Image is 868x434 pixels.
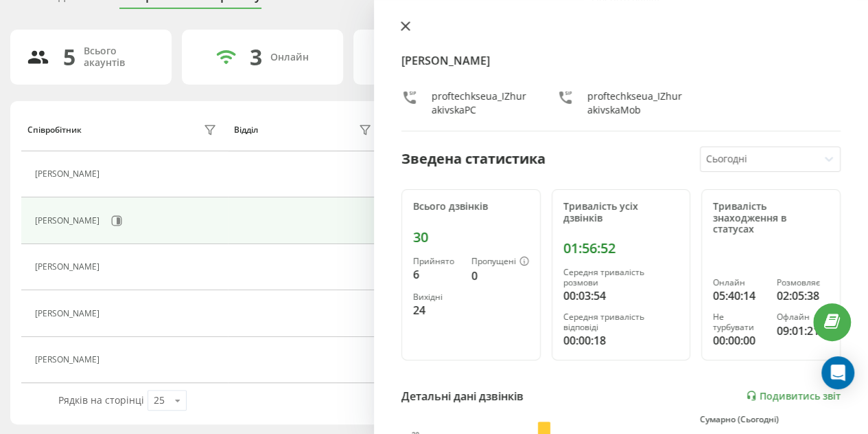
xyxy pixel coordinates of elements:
div: Прийнято [413,257,460,266]
div: [PERSON_NAME] [35,309,103,318]
div: proftechkseua_IZhurakivskaPC [432,89,530,117]
div: Тривалість усіх дзвінків [563,201,679,224]
div: Тривалість знаходження в статусах [713,201,829,235]
div: Open Intercom Messenger [821,356,854,389]
div: 25 [154,393,165,407]
div: Пропущені [471,257,529,268]
div: Співробітник [27,125,82,135]
div: 24 [413,302,460,318]
div: Всього дзвінків [413,201,529,213]
div: 3 [250,44,262,70]
div: 5 [63,44,75,70]
div: 00:00:00 [713,332,765,349]
div: 0 [471,268,529,284]
div: 02:05:38 [777,287,829,304]
div: Сумарно (Сьогодні) [700,415,841,424]
span: Рядків на сторінці [58,393,144,406]
div: [PERSON_NAME] [35,216,103,226]
div: 09:01:21 [777,323,829,339]
div: 00:03:54 [563,287,679,304]
div: Середня тривалість розмови [563,268,679,287]
div: 00:00:18 [563,332,679,349]
div: Онлайн [713,278,765,287]
div: Середня тривалість відповіді [563,312,679,332]
div: 6 [413,266,460,283]
div: Не турбувати [713,312,765,332]
div: Зведена статистика [401,149,546,169]
div: Детальні дані дзвінків [401,388,524,404]
div: 01:56:52 [563,240,679,257]
div: proftechkseua_IZhurakivskaMob [587,89,685,117]
div: Онлайн [270,52,309,63]
div: Офлайн [777,312,829,322]
div: 05:40:14 [713,287,765,304]
a: Подивитись звіт [746,390,841,402]
div: 30 [413,229,529,246]
div: Вихідні [413,292,460,302]
div: [PERSON_NAME] [35,355,103,365]
div: [PERSON_NAME] [35,169,103,179]
div: Всього акаунтів [84,45,155,69]
div: Розмовляє [777,278,829,287]
h4: [PERSON_NAME] [401,52,841,69]
div: [PERSON_NAME] [35,262,103,272]
div: Відділ [234,125,258,135]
